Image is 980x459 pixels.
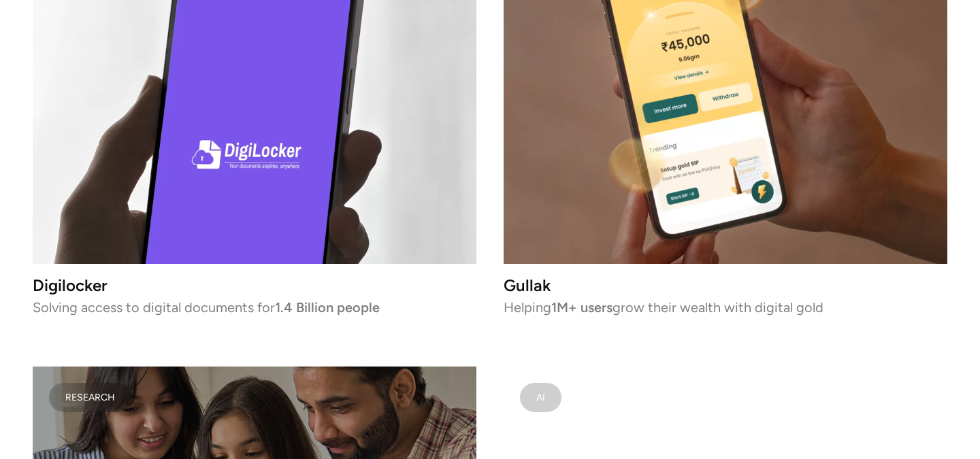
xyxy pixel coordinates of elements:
[275,299,380,316] strong: 1.4 Billion people
[536,394,545,401] div: AI
[504,303,947,312] p: Helping grow their wealth with digital gold
[65,394,115,401] div: RESEARCH
[504,280,947,292] h3: Gullak
[551,299,612,316] strong: 1M+ users
[33,303,476,312] p: Solving access to digital documents for
[33,280,476,292] h3: Digilocker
